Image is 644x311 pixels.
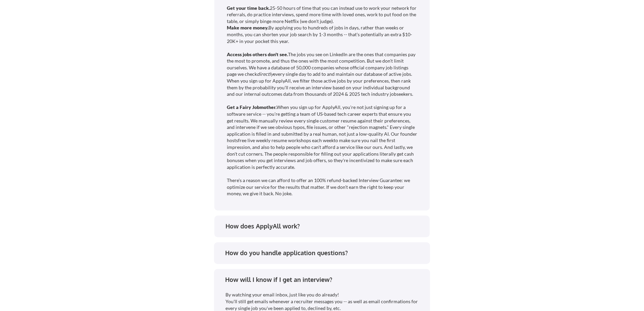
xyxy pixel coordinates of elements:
[225,222,424,230] div: How does ApplyAll work?
[227,5,418,197] div: 25-50 hours of time that you can instead use to work your network for referrals, do practice inte...
[238,137,334,143] a: free live weekly resume workshops each week
[225,249,424,257] div: How do you handle application questions?
[257,71,273,77] em: directly
[225,275,424,284] div: How will I know if I get an interview?
[227,104,277,110] strong: Get a Fairy Jobmother.
[227,51,288,57] strong: Access jobs others don't see.
[227,25,268,30] strong: Make more money.
[227,5,270,11] strong: Get your time back.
